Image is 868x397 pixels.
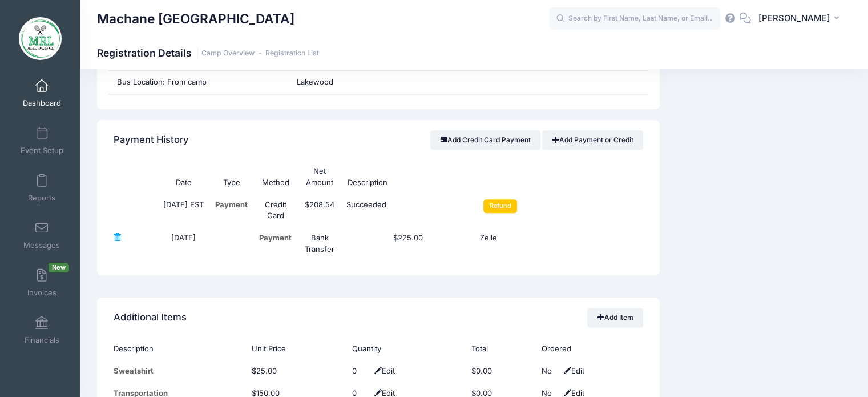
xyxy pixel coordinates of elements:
span: Reports [28,193,55,203]
th: Unit Price [246,338,346,360]
input: Refund [483,199,517,213]
div: No [542,366,559,377]
span: Dashboard [23,98,61,108]
th: Description [114,338,246,360]
th: Quantity [346,338,466,360]
div: Click Pencil to edit... [352,366,369,377]
th: Description [342,160,474,194]
a: InvoicesNew [15,263,69,303]
th: Method [253,160,297,194]
td: $25.00 [246,360,346,382]
h4: Additional Items [114,301,187,334]
span: Messages [23,240,60,250]
a: Camp Overview [201,49,255,58]
span: Edit [372,366,395,375]
td: Payment [253,227,297,260]
td: $225.00 [342,227,474,260]
h1: Machane [GEOGRAPHIC_DATA] [97,6,294,32]
td: $208.54 [298,194,342,227]
a: Add Item [587,308,643,327]
a: Dashboard [15,73,69,113]
img: Machane Racket Lake [19,17,62,60]
td: Sweatshirt [114,360,246,382]
td: [DATE] [158,227,210,260]
a: Event Setup [15,121,69,161]
a: Registration List [265,49,319,58]
span: New [49,263,69,272]
td: Payment [209,194,253,227]
a: Messages [15,215,69,255]
a: Financials [15,310,69,350]
a: Add Payment or Credit [542,130,643,150]
a: Reports [15,168,69,208]
div: Bus Location: From camp [108,71,289,94]
th: Total [466,338,536,360]
th: Type [209,160,253,194]
td: Succeeded [342,194,474,227]
input: Search by First Name, Last Name, or Email... [549,7,720,30]
button: [PERSON_NAME] [751,6,851,32]
th: Ordered [536,338,643,360]
span: Financials [25,335,59,345]
button: Add Credit Card Payment [430,130,540,150]
th: Net Amount [298,160,342,194]
td: Bank Transfer [298,227,342,260]
td: $0.00 [466,360,536,382]
td: Credit Card [253,194,297,227]
td: Zelle [474,227,518,260]
a: Delete Payment [114,233,121,242]
span: Lakewood [297,77,333,86]
span: Event Setup [21,146,63,155]
td: [DATE] EST [158,194,210,227]
h1: Registration Details [97,47,319,59]
span: [PERSON_NAME] [758,12,830,25]
span: Edit [561,366,584,375]
h4: Payment History [114,124,189,157]
span: Invoices [27,288,56,298]
th: Date [158,160,210,194]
